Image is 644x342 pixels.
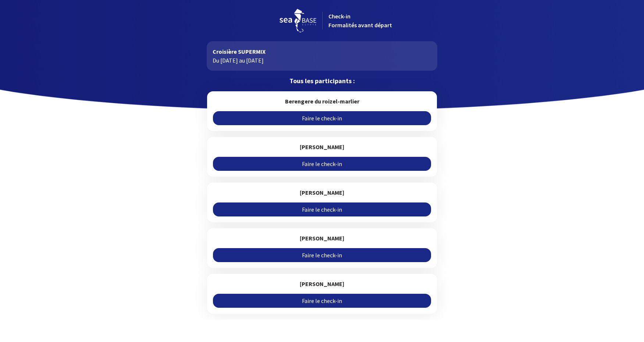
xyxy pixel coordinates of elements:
[213,111,431,125] a: Faire le check-in
[213,97,431,105] h5: Berengere du roizel-marlier
[213,248,431,262] a: Faire le check-in
[280,9,316,32] img: logo_seabase.svg
[213,157,431,171] a: Faire le check-in
[328,13,392,29] span: Check-in Formalités avant départ
[213,56,431,65] p: Du [DATE] au [DATE]
[213,202,431,216] a: Faire le check-in
[213,294,431,308] a: Faire le check-in
[213,47,431,56] p: Croisière SUPERMIX
[213,188,431,197] h5: [PERSON_NAME]
[213,234,431,242] h5: [PERSON_NAME]
[207,77,437,85] p: Tous les participants :
[213,280,431,288] h5: [PERSON_NAME]
[213,143,431,151] h5: [PERSON_NAME]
